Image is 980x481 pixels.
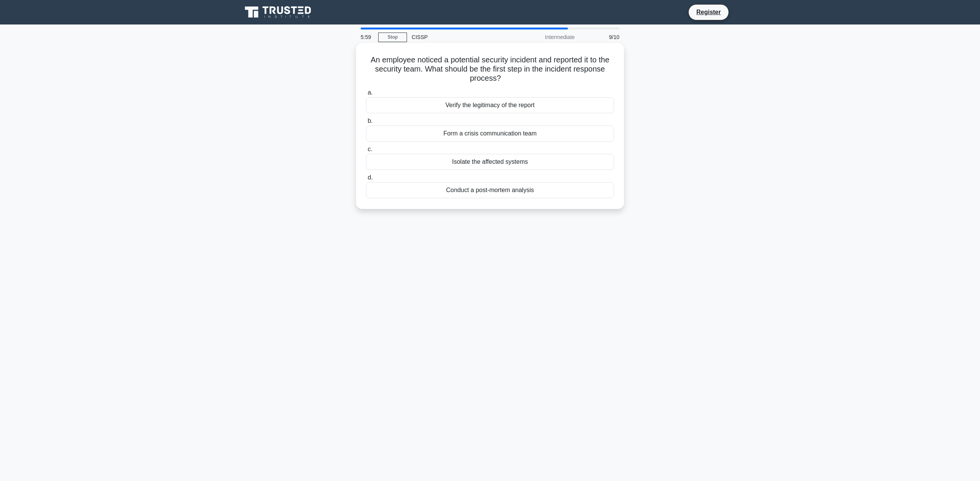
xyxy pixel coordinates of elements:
a: Stop [378,33,407,42]
div: 9/10 [579,29,624,45]
span: a. [367,89,372,96]
span: b. [367,117,372,124]
span: c. [367,146,372,152]
div: Form a crisis communication team [366,126,614,142]
span: d. [367,174,372,181]
div: Verify the legitimacy of the report [366,97,614,113]
div: CISSP [407,29,512,45]
div: Intermediate [512,29,579,45]
div: 5:59 [356,29,378,45]
div: Conduct a post-mortem analysis [366,182,614,198]
h5: An employee noticed a potential security incident and reported it to the security team. What shou... [365,55,615,83]
a: Register [692,7,725,17]
div: Isolate the affected systems [366,154,614,170]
